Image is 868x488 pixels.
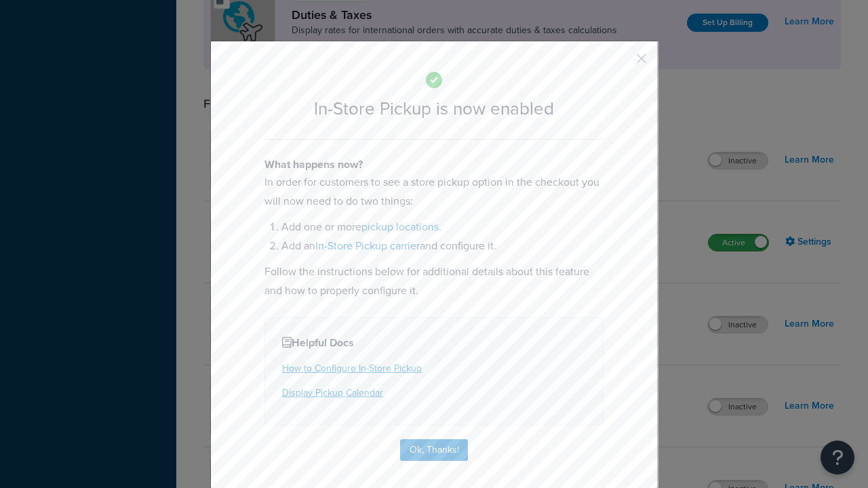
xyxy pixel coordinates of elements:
[264,173,604,211] p: In order for customers to see a store pickup option in the checkout you will now need to do two t...
[282,335,586,351] h4: Helpful Docs
[282,386,383,400] a: Display Pickup Calendar
[264,157,604,173] h4: What happens now?
[281,218,604,237] li: Add one or more .
[315,238,420,253] a: In-Store Pickup carrier
[361,219,439,235] a: pickup locations
[400,439,468,461] button: Ok, Thanks!
[281,237,604,256] li: Add an and configure it.
[282,361,422,375] a: How to Configure In-Store Pickup
[264,99,604,119] h2: In-Store Pickup is now enabled
[264,262,604,300] p: Follow the instructions below for additional details about this feature and how to properly confi...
